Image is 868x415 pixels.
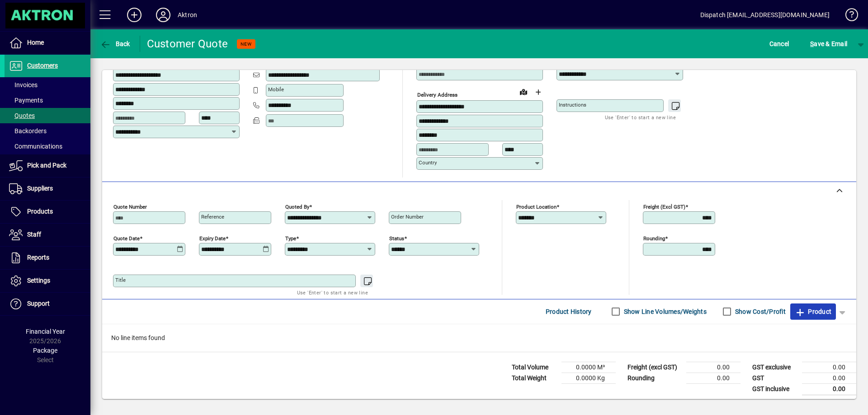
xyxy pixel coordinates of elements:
button: Profile [149,7,178,23]
mat-label: Type [285,235,296,241]
td: 0.00 [802,373,856,383]
span: Back [100,40,130,47]
mat-label: Mobile [268,86,284,93]
mat-label: Instructions [559,102,586,108]
td: 0.00 [686,362,741,373]
td: Freight (excl GST) [623,362,686,373]
button: Save & Email [806,36,852,52]
span: Backorders [9,127,47,135]
a: Pick and Pack [5,154,90,177]
button: Add [120,7,149,23]
span: Products [27,208,53,215]
td: 0.00 [802,362,856,373]
a: Communications [5,139,90,154]
td: 0.00 [686,373,741,383]
button: Cancel [767,36,792,52]
mat-label: Reference [201,214,224,220]
a: Quotes [5,108,90,123]
span: Financial Year [26,328,65,335]
span: Product History [546,304,592,319]
button: Choose address [531,85,545,99]
a: Support [5,293,90,315]
button: Back [98,36,132,52]
mat-label: Status [389,235,404,241]
mat-label: Product location [516,203,557,210]
a: Suppliers [5,177,90,200]
td: Total Weight [507,373,561,383]
mat-label: Expiry date [199,235,226,241]
span: Support [27,300,50,307]
span: Quotes [9,112,35,119]
button: Product [790,303,836,320]
span: Communications [9,143,62,150]
span: NEW [241,41,252,47]
td: GST exclusive [748,362,802,373]
td: 0.0000 M³ [561,362,616,373]
mat-label: Freight (excl GST) [643,203,685,210]
td: Total Volume [507,362,561,373]
a: Home [5,32,90,54]
span: Customers [27,62,58,69]
a: Reports [5,247,90,269]
td: GST [748,373,802,383]
span: Cancel [769,37,789,51]
a: View on map [516,84,531,99]
label: Show Line Volumes/Weights [622,307,707,316]
a: Products [5,201,90,223]
td: 0.00 [802,383,856,395]
button: Product History [542,303,595,320]
a: Settings [5,270,90,292]
span: Pick and Pack [27,162,66,169]
mat-label: Order number [391,214,424,220]
span: Suppliers [27,185,53,192]
span: Product [795,304,831,319]
span: ave & Email [810,37,847,51]
a: Payments [5,93,90,108]
mat-label: Rounding [643,235,665,241]
label: Show Cost/Profit [733,307,786,316]
span: Staff [27,231,41,238]
mat-label: Country [419,159,437,166]
a: Knowledge Base [839,2,857,31]
span: Package [33,347,57,354]
span: Reports [27,254,49,261]
span: S [810,40,814,47]
div: No line items found [102,324,856,352]
span: Settings [27,277,50,284]
mat-hint: Use 'Enter' to start a new line [297,287,368,298]
div: Customer Quote [147,37,228,51]
div: Aktron [178,8,197,22]
mat-label: Quote date [113,235,140,241]
a: Invoices [5,77,90,93]
span: Home [27,39,44,46]
a: Backorders [5,123,90,139]
a: Staff [5,224,90,246]
td: GST inclusive [748,383,802,395]
td: 0.0000 Kg [561,373,616,383]
mat-label: Title [115,277,126,283]
span: Payments [9,97,43,104]
td: Rounding [623,373,686,383]
app-page-header-button: Back [90,36,140,52]
span: Invoices [9,81,38,89]
mat-label: Quote number [113,203,147,210]
mat-hint: Use 'Enter' to start a new line [605,112,676,122]
div: Dispatch [EMAIL_ADDRESS][DOMAIN_NAME] [700,8,830,22]
mat-label: Quoted by [285,203,309,210]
